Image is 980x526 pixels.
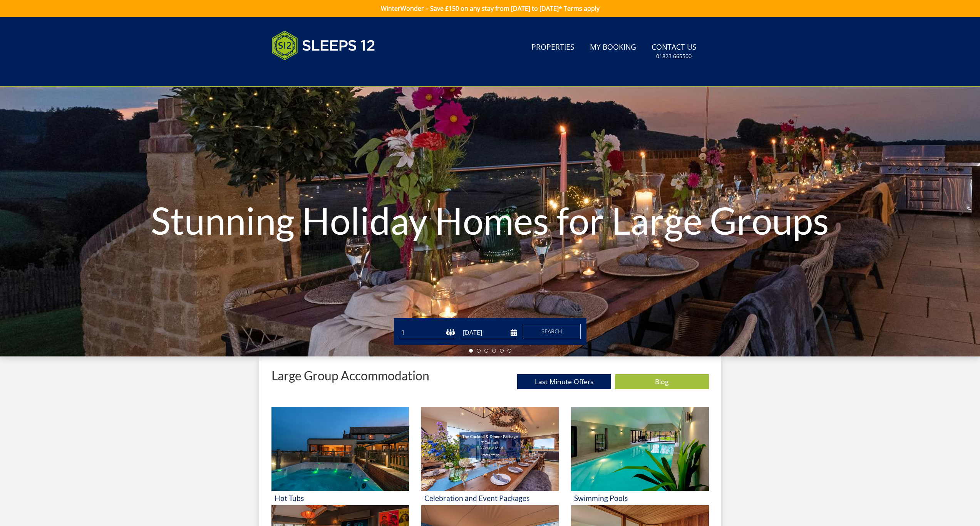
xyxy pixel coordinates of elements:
[528,39,578,56] a: Properties
[571,407,709,505] a: 'Swimming Pools' - Large Group Accommodation Holiday Ideas Swimming Pools
[571,407,709,491] img: 'Swimming Pools' - Large Group Accommodation Holiday Ideas
[421,407,559,505] a: 'Celebration and Event Packages' - Large Group Accommodation Holiday Ideas Celebration and Event ...
[615,374,709,389] a: Blog
[147,185,833,256] h1: Stunning Holiday Homes for Large Groups
[656,52,692,60] small: 01823 665500
[421,407,559,491] img: 'Celebration and Event Packages' - Large Group Accommodation Holiday Ideas
[268,69,348,76] iframe: Customer reviews powered by Trustpilot
[271,407,409,505] a: 'Hot Tubs' - Large Group Accommodation Holiday Ideas Hot Tubs
[541,328,562,335] span: Search
[517,374,611,389] a: Last Minute Offers
[275,494,406,502] h3: Hot Tubs
[461,326,517,339] input: Arrival Date
[587,39,639,56] a: My Booking
[271,407,409,491] img: 'Hot Tubs' - Large Group Accommodation Holiday Ideas
[574,494,705,502] h3: Swimming Pools
[523,324,581,339] button: Search
[271,26,375,65] img: Sleeps 12
[424,494,556,502] h3: Celebration and Event Packages
[271,369,429,382] p: Large Group Accommodation
[648,39,700,64] a: Contact Us01823 665500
